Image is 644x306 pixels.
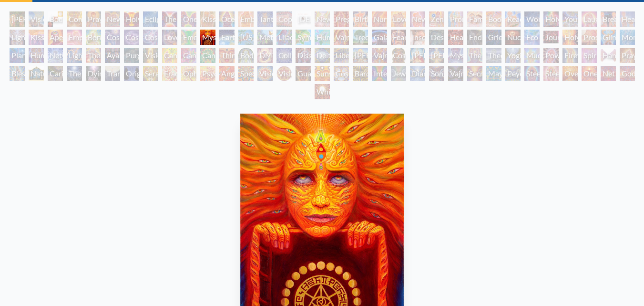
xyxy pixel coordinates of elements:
div: Nature of Mind [29,66,44,81]
div: [PERSON_NAME] & Eve [10,11,25,27]
div: Kiss of the [MEDICAL_DATA] [29,30,44,45]
div: Love Circuit [391,11,406,27]
div: Newborn [315,11,330,27]
div: Visionary Origin of Language [29,11,44,27]
div: Breathing [601,11,616,27]
div: Lilacs [276,30,292,45]
div: Wonder [524,11,540,27]
div: Bond [86,30,101,45]
div: Planetary Prayers [10,48,25,63]
div: Psychomicrograph of a Fractal Paisley Cherub Feather Tip [200,66,215,81]
div: New Family [410,11,425,27]
div: Monochord [620,30,635,45]
div: Cosmic [DEMOGRAPHIC_DATA] [391,48,406,63]
div: Embracing [238,11,254,27]
div: Contemplation [67,11,82,27]
div: Nursing [372,11,387,27]
div: Networks [48,48,63,63]
div: Reading [505,11,521,27]
div: Net of Being [601,66,616,81]
div: Jewel Being [391,66,406,81]
div: Deities & Demons Drinking from the Milky Pool [315,48,330,63]
div: Holy Fire [562,30,578,45]
div: Love is a Cosmic Force [162,30,177,45]
div: Mudra [524,48,540,63]
div: Lightworker [67,48,82,63]
div: Family [467,11,482,27]
div: The Shulgins and their Alchemical Angels [86,48,101,63]
div: Nuclear Crucifixion [505,30,521,45]
div: One [582,66,597,81]
div: Fear [391,30,406,45]
div: Blessing Hand [10,66,25,81]
div: Holy Grail [124,11,139,27]
div: DMT - The Spirit Molecule [257,48,273,63]
div: Original Face [124,66,139,81]
div: Metamorphosis [257,30,273,45]
div: Purging [124,48,139,63]
div: Mysteriosa 2 [200,30,215,45]
div: Tantra [257,11,273,27]
div: Grieving [486,30,501,45]
div: Eco-Atlas [524,30,540,45]
div: [PERSON_NAME] [353,48,368,63]
div: Cosmic Elf [334,66,349,81]
div: Godself [620,66,635,81]
div: Ocean of Love Bliss [219,11,235,27]
div: Dying [86,66,101,81]
div: Seraphic Transport Docking on the Third Eye [143,66,158,81]
div: Earth Energies [219,30,235,45]
div: Pregnancy [334,11,349,27]
div: The Soul Finds It's Way [67,66,82,81]
div: Humming Bird [315,30,330,45]
div: Vajra Horse [334,30,349,45]
div: Human Geometry [29,48,44,63]
div: Angel Skin [219,66,235,81]
div: Steeplehead 2 [543,66,559,81]
div: Power to the Peaceful [543,48,559,63]
div: Kissing [200,11,215,27]
div: Song of Vajra Being [429,66,444,81]
div: Spectral Lotus [238,66,254,81]
div: Eclipse [143,11,158,27]
div: Cosmic Creativity [105,30,120,45]
div: Body/Mind as a Vibratory Field of Energy [238,48,254,63]
div: One Taste [181,11,196,27]
div: Spirit Animates the Flesh [582,48,597,63]
div: Laughing Man [582,11,597,27]
div: Empowerment [67,30,82,45]
div: Birth [353,11,368,27]
div: Gaia [372,30,387,45]
div: Symbiosis: Gall Wasp & Oak Tree [296,30,311,45]
div: Praying Hands [620,48,635,63]
div: Vajra Guru [372,48,387,63]
div: Prostration [582,30,597,45]
div: Mayan Being [486,66,501,81]
div: Holy Family [543,11,559,27]
div: Ophanic Eyelash [181,66,196,81]
div: Cannabis Sutra [181,48,196,63]
div: Theologue [486,48,501,63]
div: Dissectional Art for Tool's Lateralus CD [296,48,311,63]
div: White Light [315,84,330,99]
div: [DEMOGRAPHIC_DATA] Embryo [296,11,311,27]
div: Body, Mind, Spirit [48,11,63,27]
div: New Man New Woman [105,11,120,27]
div: Boo-boo [486,11,501,27]
div: Zena Lotus [429,11,444,27]
div: Vision [PERSON_NAME] [276,66,292,81]
div: Endarkenment [467,30,482,45]
div: Lightweaver [10,30,25,45]
div: Insomnia [410,30,425,45]
div: Mystic Eye [448,48,463,63]
div: Interbeing [372,66,387,81]
div: Steeplehead 1 [524,66,540,81]
div: Cannabis Mudra [162,48,177,63]
div: Peyote Being [505,66,521,81]
div: Young & Old [562,11,578,27]
div: Secret Writing Being [467,66,482,81]
div: Bardo Being [353,66,368,81]
div: Liberation Through Seeing [334,48,349,63]
div: Fractal Eyes [162,66,177,81]
div: Sunyata [315,66,330,81]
